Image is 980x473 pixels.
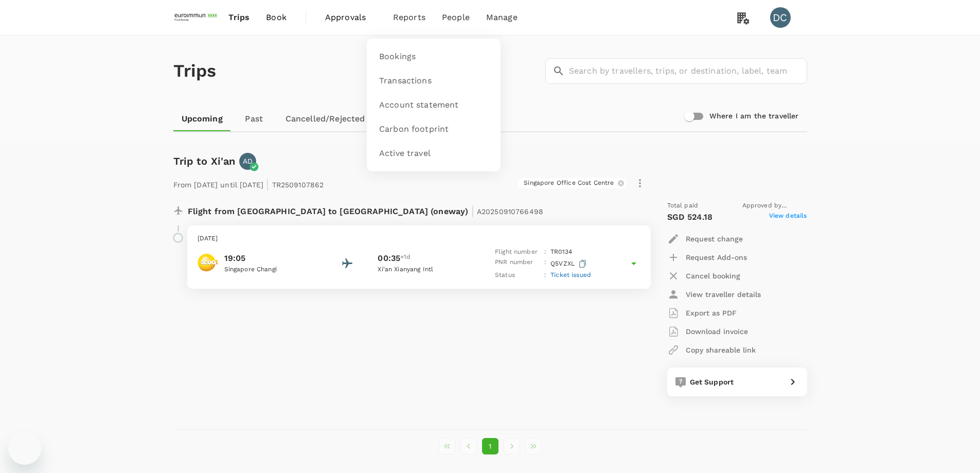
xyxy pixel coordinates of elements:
p: Flight from [GEOGRAPHIC_DATA] to [GEOGRAPHIC_DATA] (oneway) [188,201,544,219]
p: From [DATE] until [DATE] TR2509107862 [173,174,324,192]
h6: Trip to Xi'an [173,153,236,169]
p: SGD 524.18 [667,211,713,223]
p: : [544,270,546,281]
h1: Trips [173,36,217,107]
nav: pagination navigation [436,438,544,454]
span: Trips [228,11,250,24]
img: Scoot [198,252,218,273]
button: Export as PDF [667,304,737,322]
p: View traveller details [686,289,761,300]
span: Ticket issued [550,271,591,278]
span: Singapore Office Cost Centre [518,179,620,187]
button: Request Add-ons [667,248,747,267]
img: EUROIMMUN (South East Asia) Pte. Ltd. [173,6,221,29]
button: View traveller details [667,285,761,304]
p: Request change [686,234,743,244]
p: Xi'an Xianyang Intl [378,265,470,275]
p: Cancel booking [686,271,740,281]
p: Flight number [495,247,540,257]
p: TR 0134 [550,247,572,257]
a: Carbon footprint [373,117,494,142]
input: Search by travellers, trips, or destination, label, team [569,58,807,84]
div: DC [770,7,791,28]
a: Past [231,107,277,131]
a: Upcoming [173,107,231,131]
iframe: Button to launch messaging window [8,432,41,465]
span: | [471,204,474,218]
a: Account statement [373,93,494,117]
p: Q5VZXL [550,257,589,270]
button: Copy shareable link [667,341,756,359]
p: Download invoice [686,326,748,337]
p: : [544,247,546,257]
button: page 1 [482,438,498,454]
span: View details [769,211,807,223]
span: Get Support [690,378,734,386]
span: Approved by [742,201,807,211]
span: Approvals [325,11,377,24]
span: Reports [393,11,425,24]
span: Carbon footprint [379,124,449,135]
p: AD [243,156,253,166]
span: Account statement [379,99,459,111]
span: +1d [400,252,411,265]
span: | [266,177,269,191]
p: PNR number [495,257,540,270]
p: Copy shareable link [686,345,756,355]
span: Manage [486,11,518,24]
p: Status [495,270,540,281]
span: Transactions [379,75,432,87]
p: [DATE] [198,234,640,244]
div: Singapore Office Cost Centre [518,178,627,188]
p: 00:35 [378,252,400,265]
a: Cancelled/Rejected [277,107,373,131]
span: Total paid [667,201,699,211]
button: Request change [667,230,743,248]
p: Request Add-ons [686,252,747,262]
p: Singapore Changi [224,265,317,275]
p: Export as PDF [686,308,737,318]
p: : [544,257,546,270]
span: Active travel [379,148,431,160]
a: Active travel [373,142,494,166]
p: 19:05 [224,252,317,265]
button: Download invoice [667,322,748,341]
h6: Where I am the traveller [709,111,799,122]
button: Cancel booking [667,267,740,285]
span: Book [266,11,287,24]
a: Transactions [373,69,494,93]
span: Bookings [379,51,416,63]
span: People [442,11,470,24]
span: A20250910766498 [477,207,543,216]
a: Bookings [373,45,494,69]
